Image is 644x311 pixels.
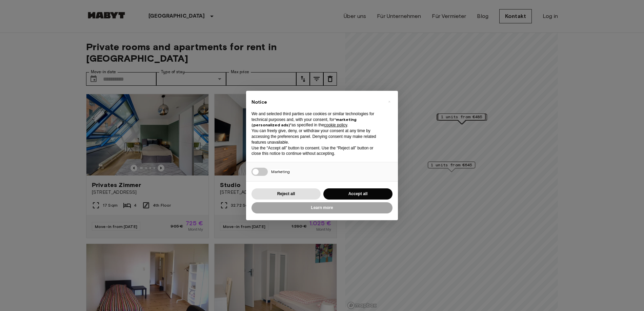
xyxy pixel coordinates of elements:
h2: Notice [251,99,382,106]
p: You can freely give, deny, or withdraw your consent at any time by accessing the preferences pane... [251,128,382,145]
button: Learn more [251,202,393,213]
p: Use the “Accept all” button to consent. Use the “Reject all” button or close this notice to conti... [251,145,382,157]
button: Reject all [251,188,321,200]
p: We and selected third parties use cookies or similar technologies for technical purposes and, wit... [251,111,382,128]
button: Close this notice [384,96,395,107]
span: × [388,98,390,106]
strong: “marketing (personalized ads)” [251,117,357,128]
span: Marketing [271,169,290,174]
a: cookie policy [324,123,347,127]
button: Accept all [323,188,393,200]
